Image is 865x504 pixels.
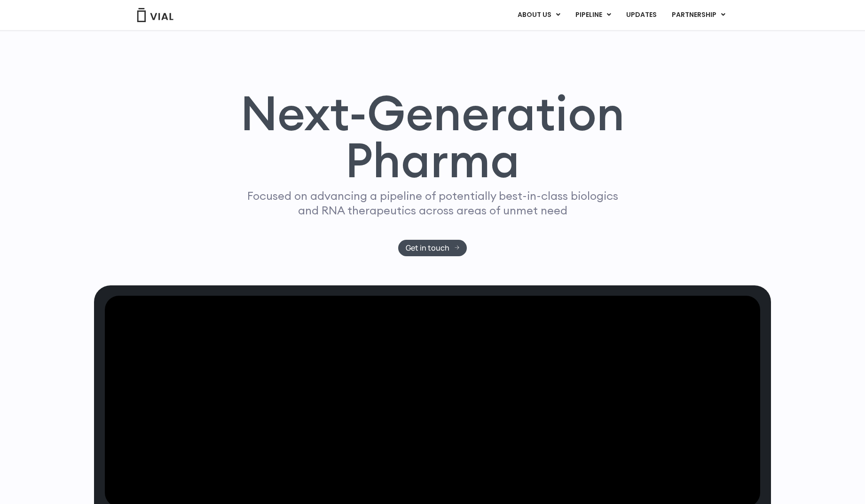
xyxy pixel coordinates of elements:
h1: Next-Generation Pharma [229,89,636,184]
a: UPDATES [619,7,664,23]
a: ABOUT USMenu Toggle [510,7,567,23]
a: PARTNERSHIPMenu Toggle [664,7,733,23]
a: PIPELINEMenu Toggle [568,7,618,23]
a: Get in touch [398,240,467,256]
span: Get in touch [406,244,449,252]
p: Focused on advancing a pipeline of potentially best-in-class biologics and RNA therapeutics acros... [243,189,622,218]
img: Vial Logo [136,8,174,22]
